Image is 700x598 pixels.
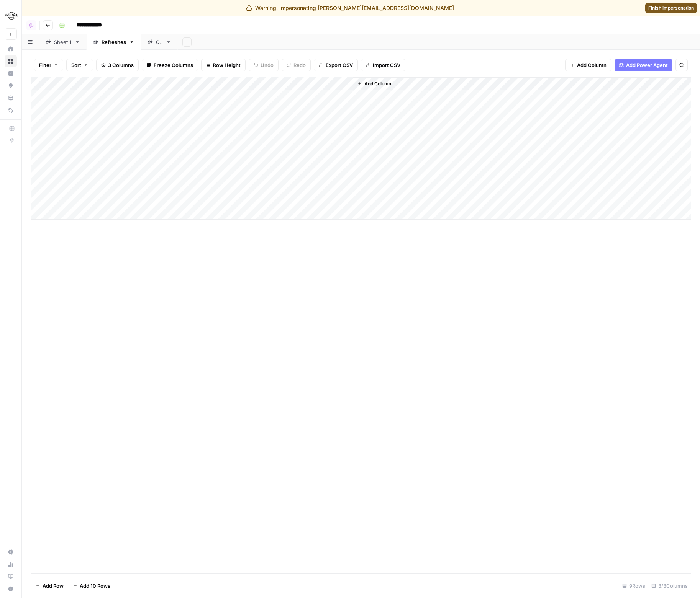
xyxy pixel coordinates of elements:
button: Row Height [201,59,246,71]
button: Add Power Agent [615,59,672,71]
button: Help + Support [5,583,17,595]
button: Workspace: Hard Rock Digital [5,6,17,25]
button: Import CSV [361,59,405,71]
a: Flightpath [5,104,17,116]
a: Browse [5,55,17,67]
span: Export CSV [326,61,353,69]
a: Refreshes [87,34,141,50]
button: Add Row [31,580,68,592]
button: Sort [66,59,93,71]
div: Sheet 1 [54,38,72,46]
div: 9 Rows [619,580,648,592]
div: QA [156,38,163,46]
a: Your Data [5,92,17,104]
a: Insights [5,67,17,80]
button: Add Column [565,59,611,71]
span: Add Row [43,582,64,590]
button: Undo [249,59,279,71]
div: Refreshes [102,38,126,46]
button: Add 10 Rows [68,580,115,592]
img: Hard Rock Digital Logo [5,9,18,23]
button: Add Column [354,79,394,89]
button: Filter [34,59,63,71]
span: Filter [39,61,51,69]
button: Redo [282,59,311,71]
a: Usage [5,558,17,570]
button: Freeze Columns [142,59,198,71]
span: Undo [261,61,274,69]
button: Export CSV [314,59,358,71]
span: Finish impersonation [648,5,694,11]
span: Row Height [213,61,241,69]
a: Sheet 1 [39,34,87,50]
a: Finish impersonation [645,3,697,13]
a: QA [141,34,178,50]
span: Import CSV [373,61,400,69]
span: Sort [71,61,81,69]
span: Redo [293,61,306,69]
a: Opportunities [5,80,17,92]
span: Add Column [364,80,391,87]
a: Home [5,43,17,55]
button: 3 Columns [96,59,139,71]
div: Warning! Impersonating [PERSON_NAME][EMAIL_ADDRESS][DOMAIN_NAME] [246,4,454,12]
span: Add Power Agent [626,61,668,69]
a: Learning Hub [5,570,17,583]
span: Add Column [577,61,607,69]
div: 3/3 Columns [648,580,691,592]
span: Freeze Columns [154,61,193,69]
span: Add 10 Rows [80,582,110,590]
span: 3 Columns [108,61,134,69]
a: Settings [5,546,17,558]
